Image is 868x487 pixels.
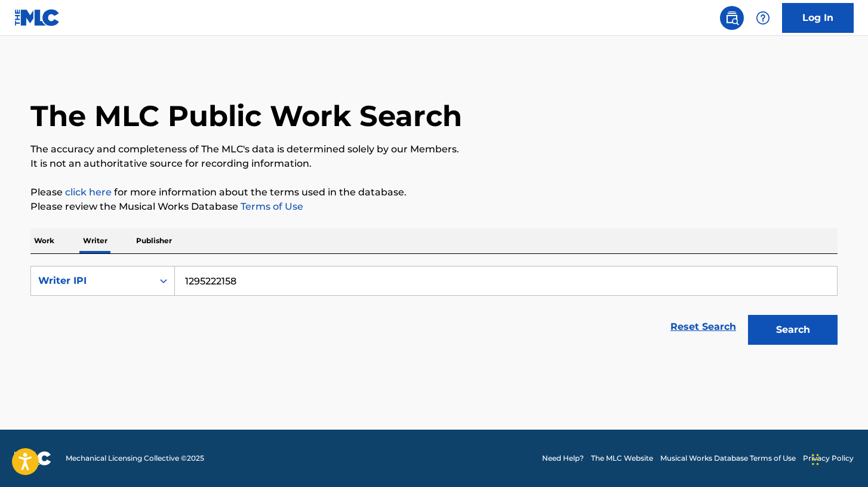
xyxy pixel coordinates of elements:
[14,451,51,465] img: logo
[725,11,739,25] img: search
[238,201,303,212] a: Terms of Use
[782,3,854,33] a: Log In
[542,453,584,464] a: Need Help?
[30,266,838,351] form: Search Form
[660,453,796,464] a: Musical Works Database Terms of Use
[756,11,770,25] img: help
[30,157,838,171] p: It is not an authoritative source for recording information.
[591,453,653,464] a: The MLC Website
[79,228,111,253] p: Writer
[14,9,60,26] img: MLC Logo
[133,228,176,253] p: Publisher
[748,315,838,345] button: Search
[30,185,838,200] p: Please for more information about the terms used in the database.
[664,314,742,340] a: Reset Search
[30,200,838,214] p: Please review the Musical Works Database
[65,186,112,198] a: click here
[38,274,146,288] div: Writer IPI
[803,453,854,464] a: Privacy Policy
[30,98,462,134] h1: The MLC Public Work Search
[66,453,204,464] span: Mechanical Licensing Collective © 2025
[808,430,868,487] iframe: Chat Widget
[30,228,58,253] p: Work
[751,6,775,30] div: Help
[812,442,819,477] div: Drag
[720,6,744,30] a: Public Search
[30,142,838,157] p: The accuracy and completeness of The MLC's data is determined solely by our Members.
